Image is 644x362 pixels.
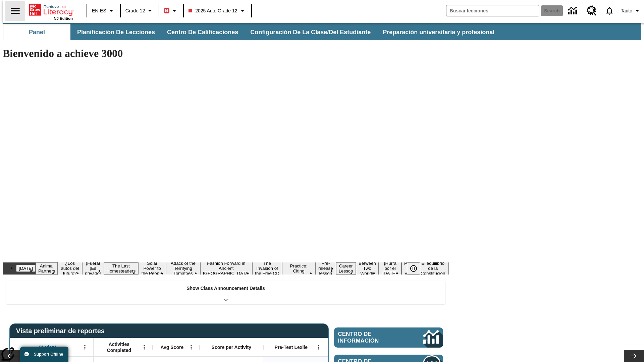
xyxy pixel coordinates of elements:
[123,5,157,17] button: Grado: Grade 12, Elige un grado
[407,262,420,275] button: Pausar
[583,2,601,20] a: Centro de recursos, Se abrirá en una pestaña nueva.
[624,350,644,362] button: Carrusel de lecciones, seguir
[338,331,401,344] span: Centro de información
[160,344,183,350] span: Avg Score
[20,347,68,362] button: Support Offline
[29,3,73,16] a: Portada
[621,7,632,14] span: Tauto
[252,260,282,277] button: Slide 9 The Invasion of the Free CD
[29,2,73,20] div: Portada
[166,260,200,277] button: Slide 7 Attack of the Terrifying Tomatoes
[16,265,36,272] button: Slide 1 Día del Trabajo
[334,327,443,348] a: Centro de información
[417,260,449,277] button: Slide 16 El equilibrio de la Constitución
[601,2,618,19] a: Notificaciones
[58,260,82,277] button: Slide 3 ¿Los autos del futuro?
[407,262,427,275] div: Pausar
[89,5,118,17] button: Language: EN-ES, Selecciona un idioma
[3,23,641,40] div: Subbarra de navegación
[34,352,63,357] span: Support Offline
[97,341,141,353] span: Activities Completed
[162,24,244,40] button: Centro de calificaciones
[564,2,583,20] a: Centro de información
[165,6,168,15] span: B
[200,260,252,277] button: Slide 8 Fashion Forward in Ancient Rome
[125,7,145,14] span: Grade 12
[315,260,336,277] button: Slide 11 Pre-release lesson
[5,1,25,21] button: Abrir el menú lateral
[39,344,56,350] span: Student
[139,342,149,352] button: Abrir menú
[186,285,265,292] p: Show Class Announcement Details
[161,5,181,17] button: Boost El color de la clase es rojo. Cambiar el color de la clase.
[186,342,196,352] button: Abrir menú
[446,5,539,16] input: search field
[401,260,417,277] button: Slide 15 Point of View
[245,24,376,40] button: Configuración de la clase/del estudiante
[16,327,108,335] span: Vista preliminar de reportes
[6,281,445,304] div: Show Class Announcement Details
[314,342,324,352] button: Abrir menú
[275,344,308,350] span: Pre-Test Lexile
[336,262,356,275] button: Slide 12 Career Lesson
[92,7,106,14] span: EN-ES
[72,24,160,40] button: Planificación de lecciones
[36,262,58,275] button: Slide 2 Animal Partners
[82,260,104,277] button: Slide 4 ¡Fuera! ¡Es privado!
[618,5,644,17] button: Perfil/Configuración
[3,24,500,40] div: Subbarra de navegación
[282,257,315,280] button: Slide 10 Mixed Practice: Citing Evidence
[356,260,379,277] button: Slide 13 Between Two Worlds
[189,7,237,14] span: 2025 Auto Grade 12
[3,47,449,60] h1: Bienvenido a achieve 3000
[377,24,500,40] button: Preparación universitaria y profesional
[80,342,90,352] button: Abrir menú
[3,24,70,40] button: Panel
[54,16,73,20] span: NJ Edition
[104,262,139,275] button: Slide 5 The Last Homesteaders
[138,260,166,277] button: Slide 6 Solar Power to the People
[186,5,249,17] button: Class: 2025 Auto Grade 12, Selecciona una clase
[212,344,252,350] span: Score per Activity
[379,260,401,277] button: Slide 14 ¡Hurra por el Día de la Constitución!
